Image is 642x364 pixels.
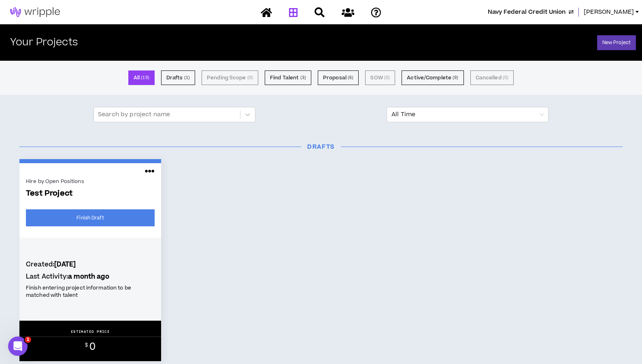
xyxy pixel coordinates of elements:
[488,8,565,17] span: Navy Federal Credit Union
[10,37,78,49] h2: Your Projects
[402,70,463,85] button: Active/Complete (9)
[54,260,76,269] b: [DATE]
[488,8,574,17] button: Navy Federal Credit Union
[161,70,195,85] button: Drafts (1)
[365,70,395,85] button: SOW (0)
[25,336,31,343] span: 1
[68,272,109,281] b: a month ago
[384,74,390,81] small: ( 0 )
[265,70,311,85] button: Find Talent (3)
[141,74,149,81] small: ( 19 )
[13,143,629,151] h3: Drafts
[470,70,514,85] button: Cancelled (0)
[26,178,155,185] div: Hire by Open Positions
[247,74,253,81] small: ( 0 )
[202,70,258,85] button: Pending Scope (0)
[26,272,155,281] h4: Last Activity:
[85,342,88,349] sup: $
[8,336,28,356] iframe: Intercom live chat
[597,35,636,50] a: New Project
[128,70,155,85] button: All (19)
[503,74,508,81] small: ( 0 )
[584,8,634,17] span: [PERSON_NAME]
[26,209,155,226] a: Finish Draft
[318,70,359,85] button: Proposal (6)
[453,74,458,81] small: ( 9 )
[300,74,306,81] small: ( 3 )
[89,340,96,354] span: 0
[184,74,190,81] small: ( 1 )
[348,74,353,81] small: ( 6 )
[26,260,155,269] h4: Created:
[26,284,149,299] p: Finish entering project information to be matched with talent
[71,329,110,334] p: ESTIMATED PRICE
[391,107,544,122] span: All Time
[26,189,155,198] span: Test Project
